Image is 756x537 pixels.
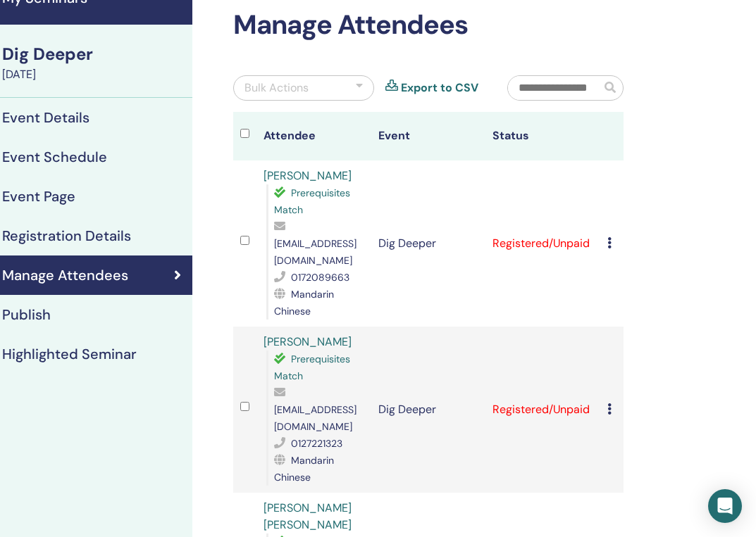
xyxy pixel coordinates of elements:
[264,500,352,532] a: [PERSON_NAME] [PERSON_NAME]
[274,288,334,317] span: Mandarin Chinese
[371,327,486,493] td: Dig Deeper
[291,271,349,284] span: 0172089663
[256,112,371,160] th: Attendee
[244,80,309,96] div: Bulk Actions
[371,160,486,327] td: Dig Deeper
[2,227,131,244] h4: Registration Details
[274,353,350,382] span: Prerequisites Match
[2,149,107,165] h4: Event Schedule
[264,334,352,349] a: [PERSON_NAME]
[2,109,89,126] h4: Event Details
[274,403,357,433] span: [EMAIL_ADDRESS][DOMAIN_NAME]
[371,112,486,160] th: Event
[708,489,742,523] div: Open Intercom Messenger
[2,42,184,66] div: Dig Deeper
[2,66,184,83] div: [DATE]
[291,437,342,450] span: 0127221323
[401,80,478,96] a: Export to CSV
[274,454,334,484] span: Mandarin Chinese
[485,112,600,160] th: Status
[233,9,624,42] h2: Manage Attendees
[274,237,357,267] span: [EMAIL_ADDRESS][DOMAIN_NAME]
[2,188,75,205] h4: Event Page
[264,168,352,183] a: [PERSON_NAME]
[274,187,350,216] span: Prerequisites Match
[2,346,137,362] h4: Highlighted Seminar
[2,267,128,284] h4: Manage Attendees
[2,306,51,323] h4: Publish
